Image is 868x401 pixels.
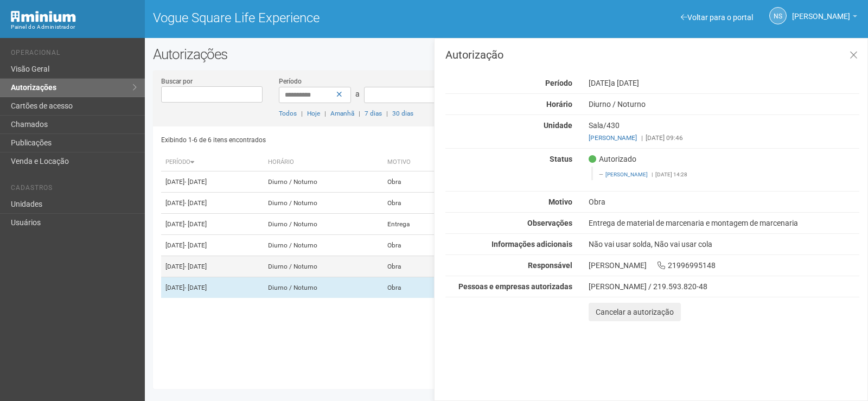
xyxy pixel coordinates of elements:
[11,22,137,32] div: Painel do Administrador
[307,110,320,117] a: Hoje
[546,100,572,109] strong: Horário
[383,193,449,214] td: Obra
[279,110,297,117] a: Todos
[580,260,867,270] div: [PERSON_NAME] 21996995148
[580,197,867,207] div: Obra
[492,240,572,249] strong: Informações adicionais
[792,14,857,22] a: [PERSON_NAME]
[161,77,193,86] label: Buscar por
[264,256,383,277] td: Diurno / Noturno
[545,79,572,87] strong: Período
[641,134,643,142] span: |
[605,171,648,177] a: [PERSON_NAME]
[580,78,867,88] div: [DATE]
[589,134,637,142] a: [PERSON_NAME]
[184,241,207,249] span: - [DATE]
[161,193,264,214] td: [DATE]
[161,171,264,193] td: [DATE]
[11,184,137,195] li: Cadastros
[383,235,449,256] td: Obra
[153,11,499,25] h1: Vogue Square Life Experience
[580,218,867,228] div: Entrega de material de marcenaria e montagem de marcenaria
[611,79,639,87] span: a [DATE]
[580,120,867,143] div: Sala/430
[580,239,867,249] div: Não vai usar solda, Não vai usar cola
[589,133,859,143] div: [DATE] 09:46
[264,193,383,214] td: Diurno / Noturno
[184,263,207,270] span: - [DATE]
[589,282,859,291] div: [PERSON_NAME] / 219.593.820-48
[324,110,326,117] span: |
[279,77,302,86] label: Período
[550,155,572,163] strong: Status
[161,214,264,235] td: [DATE]
[264,171,383,193] td: Diurno / Noturno
[359,110,360,117] span: |
[383,277,449,298] td: Obra
[153,46,860,62] h2: Autorizações
[184,199,207,207] span: - [DATE]
[599,171,853,179] footer: [DATE] 14:28
[184,284,207,291] span: - [DATE]
[264,154,383,171] th: Horário
[161,154,264,171] th: Período
[392,110,413,117] a: 30 dias
[161,132,504,148] div: Exibindo 1-6 de 6 itens encontrados
[264,277,383,298] td: Diurno / Noturno
[652,171,653,177] span: |
[458,282,572,291] strong: Pessoas e empresas autorizadas
[383,256,449,277] td: Obra
[365,110,382,117] a: 7 dias
[330,110,354,117] a: Amanhã
[264,214,383,235] td: Diurno / Noturno
[264,235,383,256] td: Diurno / Noturno
[161,277,264,298] td: [DATE]
[580,99,867,109] div: Diurno / Noturno
[589,303,681,321] button: Cancelar a autorização
[11,11,76,22] img: Minium
[769,7,787,24] a: NS
[544,121,572,130] strong: Unidade
[589,154,636,164] span: Autorizado
[792,2,850,21] span: Nicolle Silva
[527,219,572,227] strong: Observações
[383,214,449,235] td: Entrega
[386,110,388,117] span: |
[355,90,360,98] span: a
[681,13,753,22] a: Voltar para o portal
[383,154,449,171] th: Motivo
[445,49,859,60] h3: Autorização
[184,220,207,228] span: - [DATE]
[161,235,264,256] td: [DATE]
[184,178,207,186] span: - [DATE]
[301,110,303,117] span: |
[548,198,572,206] strong: Motivo
[11,49,137,60] li: Operacional
[161,256,264,277] td: [DATE]
[528,261,572,270] strong: Responsável
[383,171,449,193] td: Obra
